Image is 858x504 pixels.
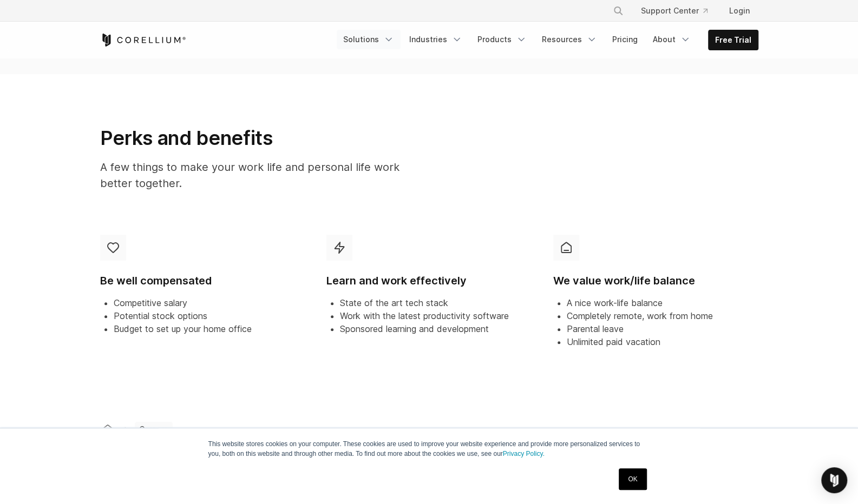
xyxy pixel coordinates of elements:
[709,30,758,50] a: Free Trial
[567,297,663,308] span: A nice work-life balance
[114,309,305,322] li: Potential stock options
[471,30,533,49] a: Products
[821,467,847,493] div: Open Intercom Messenger
[619,468,646,490] a: OK
[608,1,628,21] button: Search
[503,450,545,457] a: Privacy Policy.
[567,310,713,321] span: Completely remote, work from home
[114,322,305,335] li: Budget to set up your home office
[340,297,448,308] span: State of the art tech stack
[606,30,644,49] a: Pricing
[100,126,418,150] h2: Perks and benefits
[135,422,173,437] span: Careers
[403,30,469,49] a: Industries
[100,34,186,47] a: Corellium Home
[340,323,489,334] span: Sponsored learning and development
[632,1,716,21] a: Support Center
[721,1,758,21] a: Login
[326,274,532,288] h4: Learn and work effectively
[600,1,758,21] div: Navigation Menu
[337,30,758,50] div: Navigation Menu
[208,439,650,459] p: This website stores cookies on your computer. These cookies are used to improve your website expe...
[340,310,509,321] span: Work with the latest productivity software
[337,30,401,49] a: Solutions
[567,323,624,334] span: Parental leave
[98,422,117,437] a: Corellium home
[646,30,697,49] a: About
[114,296,305,309] li: Competitive salary
[553,274,758,288] h4: We value work/life balance
[100,274,305,288] h4: Be well compensated
[567,336,660,347] span: Unlimited paid vacation
[100,159,418,191] p: A few things to make your work life and personal life work better together.
[535,30,604,49] a: Resources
